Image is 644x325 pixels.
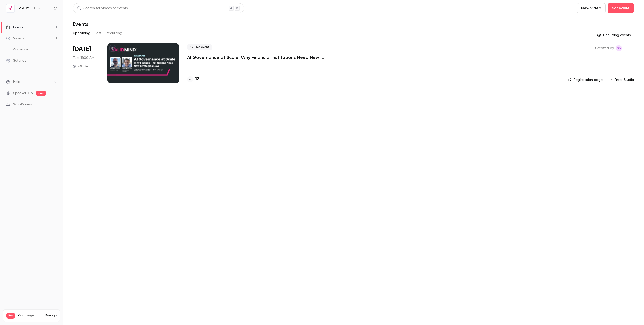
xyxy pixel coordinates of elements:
span: Help [13,79,20,85]
li: help-dropdown-opener [6,79,57,85]
button: Recurring [106,29,123,37]
h6: ValidMind [19,6,35,11]
div: Videos [6,36,24,41]
div: Events [6,25,23,30]
h1: Events [73,21,88,27]
span: Pro [6,313,15,319]
span: Sarena Brown [616,45,622,51]
h4: 12 [195,76,199,82]
a: Manage [45,314,57,318]
a: Registration page [568,77,603,82]
span: [DATE] [73,45,91,53]
span: SB [617,45,621,51]
div: 45 min [73,64,88,68]
img: ValidMind [6,4,14,12]
span: Tue, 11:00 AM [73,55,94,60]
div: Search for videos or events [77,6,128,11]
span: What's new [13,102,32,107]
a: 12 [187,76,199,82]
span: Created by [595,45,614,51]
a: AI Governance at Scale: Why Financial Institutions Need New Strategies Now [187,54,338,60]
div: Audience [6,47,28,52]
a: Enter Studio [609,77,634,82]
span: Plan usage [18,314,42,318]
button: Upcoming [73,29,90,37]
span: Live event [187,44,212,50]
button: Recurring events [595,31,634,39]
iframe: Noticeable Trigger [51,102,57,107]
div: Oct 21 Tue, 11:00 AM (America/Toronto) [73,43,99,83]
div: Settings [6,58,26,63]
button: New video [577,3,606,13]
span: new [36,91,46,96]
a: SpeakerHub [13,91,33,96]
button: Schedule [608,3,634,13]
button: Past [94,29,102,37]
